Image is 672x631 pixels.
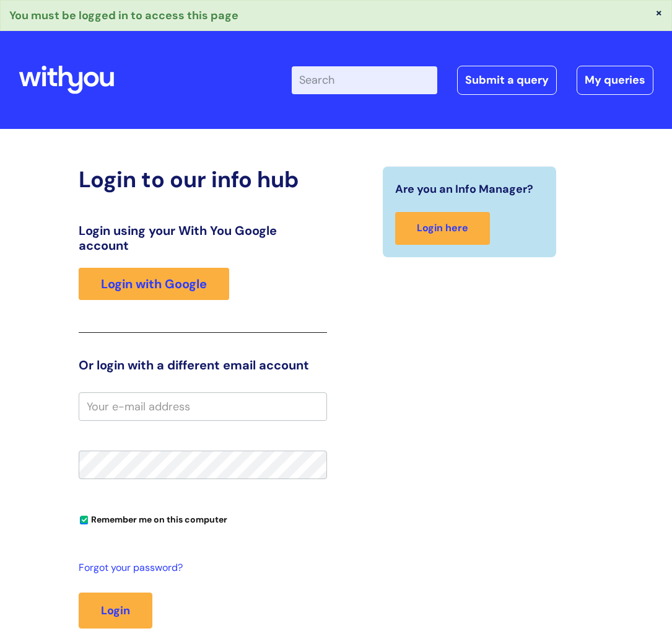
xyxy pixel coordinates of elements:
[79,166,327,193] h2: Login to our info hub
[79,511,227,525] label: Remember me on this computer
[292,66,437,94] input: Search
[80,516,88,524] input: Remember me on this computer
[395,179,533,199] span: Are you an Info Manager?
[395,212,490,245] a: Login here
[457,66,557,94] a: Submit a query
[577,66,653,94] a: My queries
[79,559,321,577] a: Forgot your password?
[79,392,327,421] input: Your e-mail address
[79,593,152,629] button: Login
[79,358,327,373] h3: Or login with a different email account
[79,509,327,529] div: You can uncheck this option if you're logging in from a shared device
[79,223,327,253] h3: Login using your With You Google account
[655,7,663,18] button: ×
[79,268,229,300] a: Login with Google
